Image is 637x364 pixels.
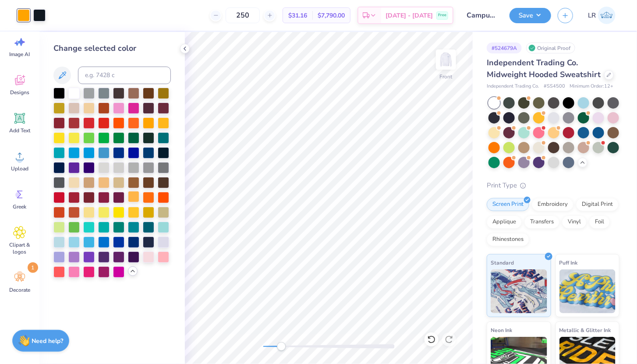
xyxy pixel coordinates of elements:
[386,11,433,20] span: [DATE] - [DATE]
[526,42,575,53] div: Original Proof
[9,127,30,134] span: Add Text
[598,7,616,24] img: Louise Racquet
[11,165,28,172] span: Upload
[576,198,619,211] div: Digital Print
[226,7,260,23] input: – –
[10,89,29,96] span: Designs
[589,216,610,229] div: Foil
[318,11,345,20] span: $7,790.00
[487,83,539,90] span: Independent Trading Co.
[438,12,446,18] span: Free
[491,325,512,335] span: Neon Ink
[559,269,616,313] img: Puff Ink
[28,262,38,273] span: 1
[78,67,171,84] input: e.g. 7428 c
[559,325,611,335] span: Metallic & Glitter Ink
[288,11,307,20] span: $31.16
[588,11,596,21] span: LR
[487,57,601,80] span: Independent Trading Co. Midweight Hooded Sweatshirt
[491,258,514,267] span: Standard
[487,233,529,246] div: Rhinestones
[13,203,27,210] span: Greek
[544,83,565,90] span: # SS4500
[584,7,619,24] a: LR
[487,198,529,211] div: Screen Print
[532,198,573,211] div: Embroidery
[460,7,503,24] input: Untitled Design
[562,216,587,229] div: Vinyl
[277,342,286,351] div: Accessibility label
[491,269,547,313] img: Standard
[437,51,455,68] img: Front
[559,258,578,267] span: Puff Ink
[5,241,34,255] span: Clipart & logos
[440,73,453,81] div: Front
[487,180,619,191] div: Print Type
[487,42,522,53] div: # 524679A
[487,216,522,229] div: Applique
[10,51,30,58] span: Image AI
[510,8,551,23] button: Save
[570,83,613,90] span: Minimum Order: 12 +
[9,286,30,293] span: Decorate
[524,216,559,229] div: Transfers
[32,337,64,345] strong: Need help?
[53,42,171,54] div: Change selected color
